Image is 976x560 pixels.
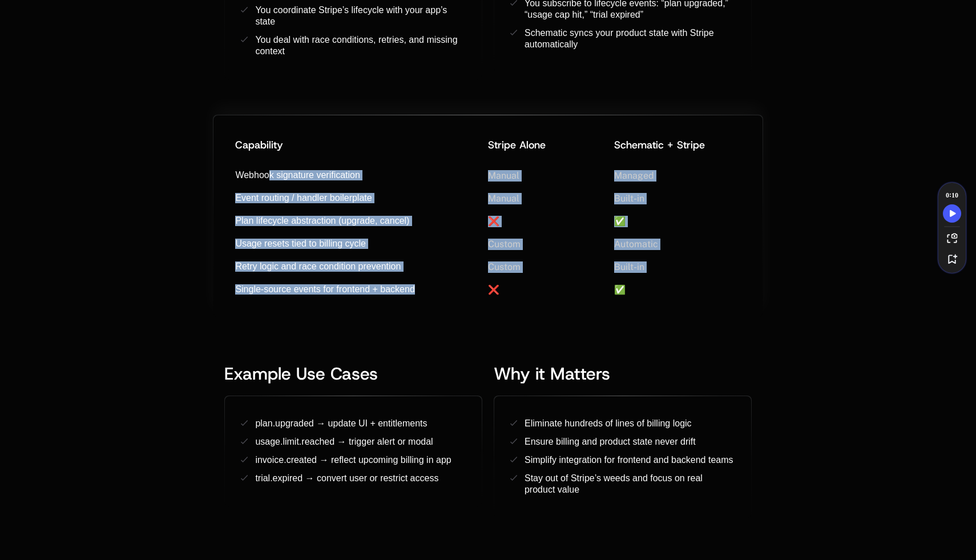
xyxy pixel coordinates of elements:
[525,455,733,465] span: Simplify integration for frontend and backend teams
[224,362,378,385] span: Example Use Cases
[255,455,451,465] span: invoice.created → reflect upcoming billing in app
[235,193,372,203] span: Event routing / handler boilerplate
[614,170,654,181] span: Managed
[488,239,521,249] span: Custom
[614,138,705,152] span: Schematic + Stripe
[255,35,460,56] span: You deal with race conditions, retries, and missing context
[235,138,283,152] span: Capability
[235,216,409,225] span: Plan lifecycle abstraction (upgrade, cancel)
[235,239,366,248] span: Usage resets tied to billing cycle
[614,193,644,204] span: Built-in
[235,170,360,180] span: Webhook signature verification
[488,216,499,227] span: ❌
[488,261,521,272] span: Custom
[525,28,716,49] span: Schematic syncs your product state with Stripe automatically
[255,437,433,446] span: usage.limit.reached → trigger alert or modal
[614,261,644,272] span: Built-in
[235,284,414,294] span: Single-source events for frontend + backend
[525,437,696,446] span: Ensure billing and product state never drift
[488,193,519,204] span: Manual
[614,284,626,295] span: ✅
[235,261,401,271] span: Retry logic and race condition prevention
[488,284,499,295] span: ❌
[525,473,705,494] span: Stay out of Stripe’s weeds and focus on real product value
[525,418,692,428] span: Eliminate hundreds of lines of billing logic
[255,418,427,428] span: plan.upgraded → update UI + entitlements
[614,216,626,227] span: ✅
[494,362,610,385] span: Why it Matters
[255,473,438,483] span: trial.expired → convert user or restrict access
[255,5,449,26] span: You coordinate Stripe’s lifecycle with your app’s state
[488,170,519,181] span: Manual
[488,138,546,152] span: Stripe Alone
[614,239,658,249] span: Automatic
